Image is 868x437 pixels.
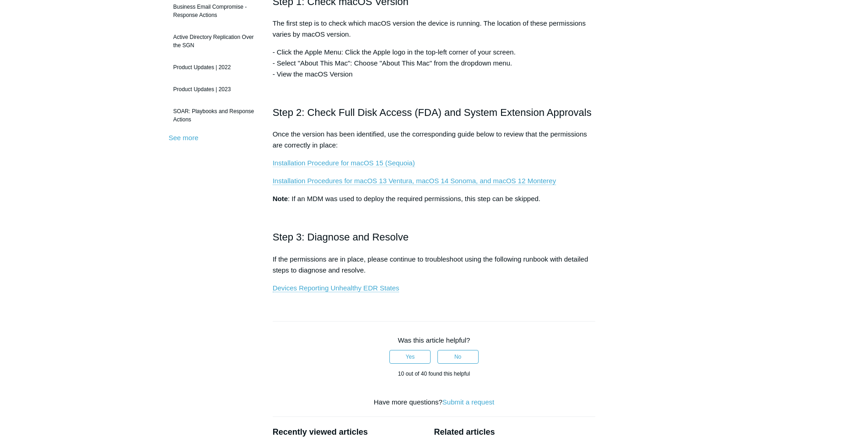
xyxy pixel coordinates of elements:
[273,129,596,151] p: Once the version has been identified, use the corresponding guide below to review that the permis...
[389,350,431,364] button: This article was helpful
[437,350,479,364] button: This article was not helpful
[273,195,288,202] strong: Note
[273,193,596,204] p: : If an MDM was used to deploy the required permissions, this step can be skipped.
[273,254,596,276] p: If the permissions are in place, please continue to troubleshoot using the following runbook with...
[273,18,596,40] p: The first step is to check which macOS version the device is running. The location of these permi...
[442,398,494,406] a: Submit a request
[398,336,470,344] span: Was this article helpful?
[273,104,596,120] h2: Step 2: Check Full Disk Access (FDA) and System Extension Approvals
[273,284,399,292] a: Devices Reporting Unhealthy EDR States
[169,59,259,76] a: Product Updates | 2022
[169,103,259,128] a: SOAR: Playbooks and Response Actions
[273,229,596,245] h2: Step 3: Diagnose and Resolve
[169,28,259,54] a: Active Directory Replication Over the SGN
[273,177,556,185] a: Installation Procedures for macOS 13 Ventura, macOS 14 Sonoma, and macOS 12 Monterey
[169,134,199,142] a: See more
[273,159,415,167] a: Installation Procedure for macOS 15 (Sequoia)
[398,371,470,377] span: 10 out of 40 found this helpful
[273,397,596,408] div: Have more questions?
[273,47,596,80] p: - Click the Apple Menu: Click the Apple logo in the top-left corner of your screen. - Select "Abo...
[169,81,259,98] a: Product Updates | 2023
